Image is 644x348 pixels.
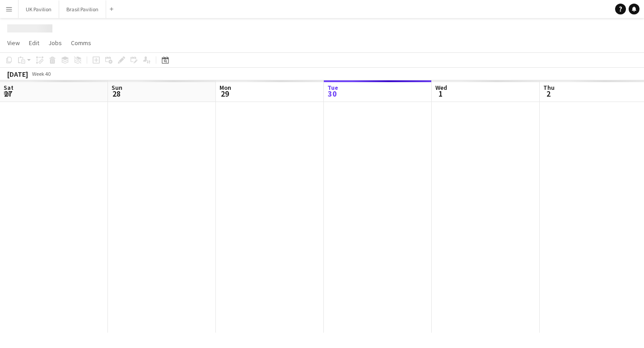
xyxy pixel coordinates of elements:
span: Sat [4,84,14,92]
span: Thu [543,84,555,92]
span: 30 [326,88,338,99]
span: Wed [435,84,447,92]
span: Comms [71,39,91,47]
a: Edit [25,37,43,49]
span: Week 40 [30,70,52,77]
button: Brasil Pavilion [59,0,106,18]
span: 27 [2,88,14,99]
div: [DATE] [7,70,28,79]
span: View [7,39,20,47]
span: Jobs [48,39,62,47]
a: Jobs [45,37,65,49]
span: Edit [29,39,39,47]
a: View [4,37,23,49]
span: 1 [434,88,447,99]
span: 2 [542,88,555,99]
button: UK Pavilion [19,0,59,18]
span: 28 [110,88,122,99]
a: Comms [67,37,95,49]
span: Mon [219,84,231,92]
span: 29 [218,88,231,99]
span: Tue [327,84,338,92]
span: Sun [112,84,122,92]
